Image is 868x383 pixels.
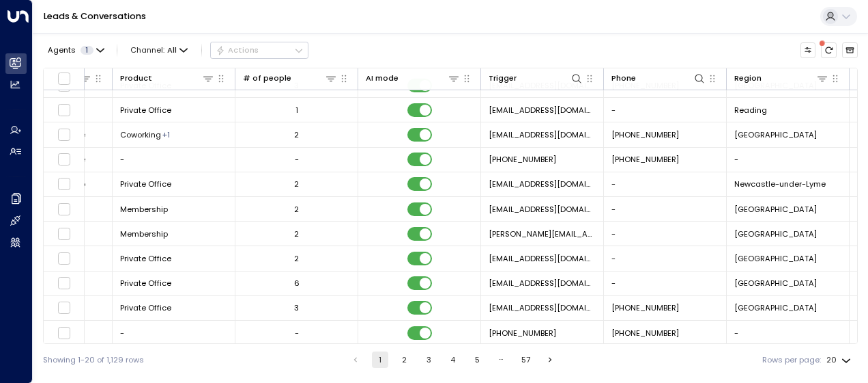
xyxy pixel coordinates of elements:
div: Trigger [489,72,517,85]
span: Private Office [120,302,171,313]
button: Go to page 4 [445,352,461,368]
button: Agents1 [43,42,108,57]
td: - [113,321,235,345]
span: Private Office [120,179,171,189]
div: # of people [243,72,291,85]
div: 3 [294,302,299,313]
span: +447554435980 [611,129,679,140]
div: … [493,352,510,368]
div: AI mode [366,72,460,85]
span: Toggle select row [57,326,71,340]
td: - [604,222,727,246]
span: Toggle select row [57,177,71,191]
div: 20 [826,352,854,369]
div: - [295,328,299,339]
a: Leads & Conversations [44,10,146,22]
span: London [734,253,817,264]
div: Button group with a nested menu [210,42,308,58]
span: Toggle select row [57,103,71,117]
button: Go to page 57 [518,352,534,368]
span: Newcastle-under-Lyme [734,179,826,189]
div: 2 [294,129,299,140]
td: - [604,172,727,196]
span: +447878504449 [611,302,679,313]
span: Private Office [120,278,171,289]
span: 1 [81,46,93,55]
button: Go to next page [542,352,558,368]
button: Archived Leads [842,42,858,58]
span: Edinburgh [734,129,817,140]
span: Toggle select row [57,252,71,265]
span: sales@newflex.com [489,204,596,215]
span: robyn@wearebecoming.co.uk [489,228,596,239]
span: Toggle select all [57,72,71,85]
span: +447878504449 [489,328,556,339]
span: Private Office [120,105,171,116]
button: Actions [210,42,308,58]
span: London [734,278,817,289]
button: Customize [800,42,816,58]
div: 2 [294,204,299,215]
span: Toggle select row [57,202,71,216]
div: Region [734,72,762,85]
span: All [167,46,177,55]
div: Trigger [489,72,583,85]
div: 6 [294,278,300,289]
div: # of people [243,72,337,85]
div: 2 [294,228,299,239]
div: 2 [294,179,299,189]
span: sales@newflex.com [489,253,596,264]
div: Region [734,72,828,85]
button: Go to page 2 [396,352,413,368]
span: London [734,204,817,215]
span: +447554435980 [489,154,556,165]
span: sales@newflex.com [489,129,596,140]
span: +447554435980 [611,154,679,165]
td: - [604,197,727,221]
button: Go to page 3 [420,352,437,368]
td: - [727,148,850,172]
div: AI mode [366,72,399,85]
div: Private Office [162,129,170,140]
div: Product [120,72,214,85]
span: Private Office [120,253,171,264]
td: - [604,98,727,122]
nav: pagination navigation [347,352,559,368]
span: Toggle select row [57,301,71,315]
span: Coworking [120,129,161,140]
div: Product [120,72,152,85]
label: Rows per page: [762,354,821,366]
div: Phone [611,72,706,85]
span: Toggle select row [57,276,71,290]
div: Actions [216,45,259,55]
td: - [604,272,727,295]
button: page 1 [372,352,388,368]
td: - [113,148,235,172]
span: sales@newflex.com [489,179,596,189]
div: 1 [295,105,298,116]
span: Manchester [734,302,817,313]
span: London [734,228,817,239]
td: - [727,321,850,345]
span: Membership [120,204,168,215]
span: Channel: [126,42,192,57]
div: Phone [611,72,636,85]
span: sales@newflex.com [489,302,596,313]
span: Membership [120,228,168,239]
div: Showing 1-20 of 1,129 rows [43,354,144,366]
span: Reading [734,105,767,116]
span: Toggle select row [57,153,71,166]
span: Toggle select row [57,227,71,241]
button: Channel:All [126,42,192,57]
span: sales@newflex.com [489,278,596,289]
span: Toggle select row [57,128,71,142]
span: sales@newflex.com [489,105,596,116]
td: - [604,246,727,270]
div: 2 [294,253,299,264]
span: There are new threads available. Refresh the grid to view the latest updates. [821,42,837,58]
span: Agents [48,47,76,54]
button: Go to page 5 [469,352,485,368]
span: +447878504449 [611,328,679,339]
div: - [295,154,299,165]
